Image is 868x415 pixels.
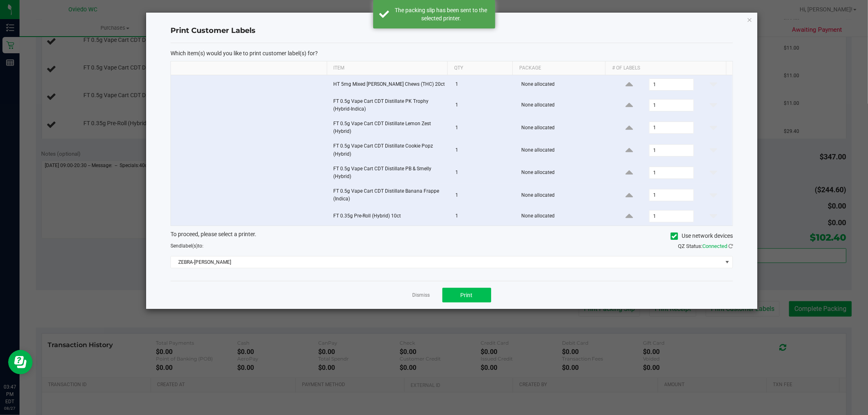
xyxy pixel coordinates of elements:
[328,139,450,161] td: FT 0.5g Vape Cart CDT Distillate Cookie Popz (Hybrid)
[450,162,516,184] td: 1
[171,256,722,268] span: ZEBRA-[PERSON_NAME]
[171,243,203,249] span: Send to:
[413,292,430,299] a: Dismiss
[450,139,516,161] td: 1
[171,50,733,57] p: Which item(s) would you like to print customer label(s) for?
[678,243,733,249] span: QZ Status:
[327,61,447,75] th: Item
[450,184,516,206] td: 1
[8,350,33,374] iframe: Resource center
[328,75,450,94] td: HT 5mg Mixed [PERSON_NAME] Chews (THC) 20ct
[516,162,610,184] td: None allocated
[450,207,516,226] td: 1
[516,117,610,139] td: None allocated
[702,243,727,249] span: Connected
[328,117,450,139] td: FT 0.5g Vape Cart CDT Distillate Lemon Zest (Hybrid)
[671,232,733,240] label: Use network devices
[461,292,473,298] span: Print
[328,162,450,184] td: FT 0.5g Vape Cart CDT Distillate PB & Smelly (Hybrid)
[171,26,733,36] h4: Print Customer Labels
[328,94,450,117] td: FT 0.5g Vape Cart CDT Distillate PK Trophy (Hybrid-Indica)
[450,75,516,94] td: 1
[394,6,489,22] div: The packing slip has been sent to the selected printer.
[512,61,605,75] th: Package
[516,139,610,161] td: None allocated
[181,243,198,249] span: label(s)
[328,207,450,226] td: FT 0.35g Pre-Roll (Hybrid) 10ct
[605,61,726,75] th: # of labels
[442,288,491,302] button: Print
[516,94,610,117] td: None allocated
[450,117,516,139] td: 1
[164,230,739,242] div: To proceed, please select a printer.
[516,207,610,226] td: None allocated
[516,75,610,94] td: None allocated
[516,184,610,206] td: None allocated
[447,61,512,75] th: Qty
[328,184,450,206] td: FT 0.5g Vape Cart CDT Distillate Banana Frappe (Indica)
[450,94,516,117] td: 1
